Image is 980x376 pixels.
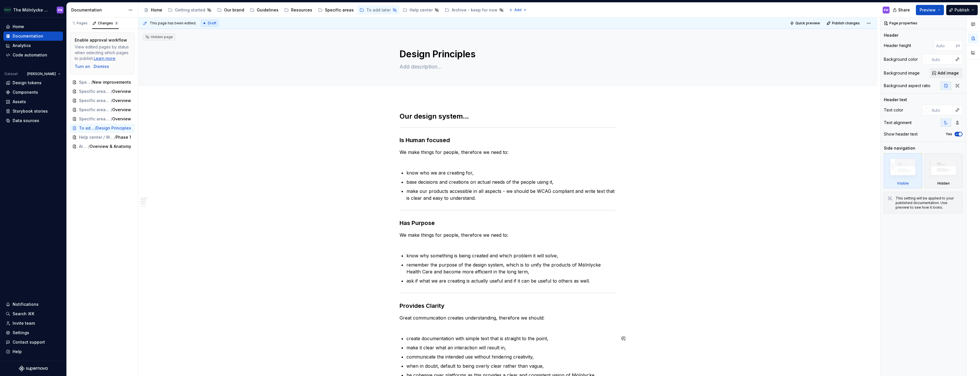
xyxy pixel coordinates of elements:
[3,107,63,116] a: Storybook stories
[3,22,63,31] a: Home
[13,118,39,124] div: Data sources
[13,320,35,326] div: Invite team
[884,32,898,38] div: Header
[3,78,63,87] a: Design tokens
[938,70,959,76] span: Add image
[410,7,433,13] div: Help center
[94,56,115,61] a: Learn more
[366,7,391,13] div: To add later
[13,7,50,13] div: The Mölnlycke Experience
[452,7,497,13] div: Archive - keep for now
[937,181,950,186] div: Hidden
[175,7,205,13] div: Getting started
[248,5,281,15] a: Guidelines
[955,7,969,13] span: Publish
[70,96,135,105] a: Specific areas / Public Web / UI Components for Epi 12 / News card carousel/Overview
[70,87,135,96] a: Specific areas / Public Web / UI Components for Epi 12 / Quote/Overview
[3,319,63,328] a: Invite team
[111,116,112,122] span: /
[208,21,216,26] span: Draft
[79,98,111,103] span: Specific areas / Public Web / UI Components for Epi 12 / News card carousel
[400,149,616,162] p: We make things for people, therefore we need to:
[929,68,963,78] button: Add image
[3,116,63,125] a: Data sources
[3,347,63,356] button: Help
[514,8,521,12] span: Add
[27,72,56,76] span: [PERSON_NAME]
[151,7,162,13] div: Home
[400,232,616,245] p: We make things for people, therefore we need to:
[884,8,888,12] div: EW
[898,7,910,13] span: Share
[150,21,196,26] span: This page has been edited.
[3,338,63,347] button: Contact support
[116,134,131,140] span: Phase 1
[884,107,903,113] div: Text color
[75,64,90,69] button: Turn on
[79,134,114,140] span: Help center / What's new / Changelog
[825,19,862,27] button: Publish changes
[406,169,616,176] p: know who we are creating for,
[3,300,63,309] button: Notifications
[897,181,909,186] div: Visible
[98,21,119,26] div: Changes
[13,311,34,317] div: Search ⌘K
[400,136,616,144] h3: Is Human focused
[79,89,111,94] span: Specific areas / Public Web / UI Components for Epi 12 / Quote
[884,83,930,89] div: Background aspect ratio
[13,24,24,30] div: Home
[934,40,956,51] input: Auto
[112,89,131,94] span: Overview
[92,79,131,85] span: New improvements
[114,134,116,140] span: /
[3,97,63,106] a: Assets
[1,4,65,16] button: The Mölnlycke ExperienceEW
[406,277,616,284] p: ask if what we are creating is actually useful and if it can be useful to others as well.
[3,32,63,41] a: Documentation
[400,302,616,310] h3: Provides Clarity
[13,349,22,355] div: Help
[79,144,88,149] span: Archive - keep for now / Core Epi 11 / *Component template*
[13,43,31,48] div: Analytics
[70,124,135,133] a: To add later/Design Principles
[13,52,47,58] div: Code automation
[79,125,95,131] span: To add later
[75,37,127,43] div: Enable approval workflow
[79,116,111,122] span: Specific areas / Public Web / UI Components for Epi 12 / *Epi 12 Component template*
[406,261,616,275] p: remember the purpose of the design system, which is to unify the products of Mölnlycke Health Car...
[25,70,63,78] button: [PERSON_NAME]
[224,7,244,13] div: Our brand
[111,98,112,103] span: /
[19,366,48,371] svg: Supernova Logo
[3,50,63,60] a: Code automation
[398,47,615,61] textarea: Design Principles
[257,7,278,13] div: Guidelines
[70,78,135,87] a: Specific areas / Public Web / Latest releases/New improvements
[70,105,135,114] a: Specific areas / Public Web / UI Components for Epi 12 / Media content card/Overview
[884,145,915,151] div: Side navigation
[896,196,959,210] div: This setting will be applied to your published documentation. Use preview to see how it looks.
[5,72,18,76] div: Dataset
[788,19,823,27] button: Quick preview
[112,107,131,113] span: Overview
[142,4,506,16] div: Page tree
[111,107,112,113] span: /
[71,7,125,13] div: Documentation
[406,363,616,369] p: when in doubt, default to being overly clear rather than vague,
[406,188,616,201] p: make our products accessible in all aspects - we should be WCAG compliant and write text that is ...
[406,179,616,185] p: base decisions and creations on actual needs of the people using it,
[920,7,936,13] span: Preview
[406,335,616,342] p: create documentation with simple text that is straight to the point,
[96,125,131,131] span: Design Principles
[70,114,135,124] a: Specific areas / Public Web / UI Components for Epi 12 / *Epi 12 Component template*/Overview
[400,112,616,121] h2: Our design system...
[929,105,953,115] input: Auto
[884,153,922,188] div: Visible
[112,116,131,122] span: Overview
[884,131,918,137] div: Show header text
[13,330,29,336] div: Settings
[832,21,860,26] span: Publish changes
[94,64,109,69] div: Dismiss
[884,43,911,48] div: Header height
